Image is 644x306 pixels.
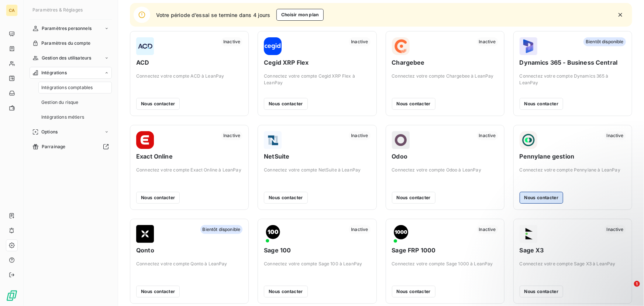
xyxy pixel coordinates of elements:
span: 1 [634,281,640,287]
span: Inactive [605,131,626,140]
img: Logo LeanPay [6,290,18,302]
span: Pennylane gestion [520,152,626,161]
span: Connectez votre compte Odoo à LeanPay [392,167,498,173]
span: Connectez votre compte Sage 100 à LeanPay [264,261,370,267]
span: Chargebee [392,58,498,67]
span: NetSuite [264,152,370,161]
img: Chargebee logo [392,37,410,55]
span: Gestion du risque [41,99,79,106]
span: Inactive [477,37,498,46]
img: Sage FRP 1000 logo [392,225,410,243]
a: Intégrations comptables [38,82,112,93]
div: CA [6,4,18,16]
span: Inactive [477,131,498,140]
button: Nous contacter [264,98,307,110]
span: Dynamics 365 - Business Central [520,58,626,67]
span: Intégrations [41,69,67,76]
span: Connectez votre compte Sage 1000 à LeanPay [392,261,498,267]
img: Dynamics 365 - Business Central logo [520,37,537,55]
span: Sage 100 [264,246,370,255]
img: Cegid XRP Flex logo [264,37,282,55]
span: Inactive [349,225,370,234]
button: Nous contacter [392,98,435,110]
button: Nous contacter [392,192,435,204]
span: Options [41,129,58,135]
iframe: Intercom notifications message [496,234,644,286]
button: Nous contacter [520,286,563,297]
span: Cegid XRP Flex [264,58,370,67]
button: Choisir mon plan [276,9,324,21]
span: Bientôt disponible [200,225,243,234]
span: Connectez votre compte Cegid XRP Flex à LeanPay [264,73,370,86]
span: Connectez votre compte ACD à LeanPay [136,73,242,79]
span: Gestion des utilisateurs [42,55,92,61]
span: Bientôt disponible [583,37,626,46]
span: Paramètres du compte [41,40,90,47]
span: Parrainage [42,143,66,150]
img: ACD logo [136,37,154,55]
img: Qonto logo [136,225,154,243]
img: NetSuite logo [264,131,282,149]
a: Parrainage [30,141,112,153]
span: Connectez votre compte NetSuite à LeanPay [264,167,370,173]
span: Qonto [136,246,242,255]
img: Exact Online logo [136,131,154,149]
span: Exact Online [136,152,242,161]
button: Nous contacter [136,192,180,204]
span: Connectez votre compte Qonto à LeanPay [136,261,242,267]
button: Nous contacter [264,286,307,297]
iframe: Intercom live chat [619,281,637,299]
span: Intégrations métiers [41,114,84,120]
span: Votre période d’essai se termine dans 4 jours [156,11,271,19]
span: Inactive [221,37,242,46]
span: Intégrations comptables [41,84,93,91]
span: ACD [136,58,242,67]
a: Gestion du risque [38,96,112,108]
button: Nous contacter [392,286,435,297]
span: Paramètres personnels [42,25,92,32]
span: Connectez votre compte Dynamics 365 à LeanPay [520,73,626,86]
button: Nous contacter [520,98,563,110]
img: Odoo logo [392,131,410,149]
button: Nous contacter [136,286,180,297]
span: Sage FRP 1000 [392,246,498,255]
button: Nous contacter [520,192,563,204]
a: Paramètres du compte [30,37,112,49]
span: Inactive [477,225,498,234]
img: Sage X3 logo [520,225,537,243]
button: Nous contacter [264,192,307,204]
span: Odoo [392,152,498,161]
span: Inactive [605,225,626,234]
a: Intégrations métiers [38,111,112,123]
span: Connectez votre compte Exact Online à LeanPay [136,167,242,173]
span: Connectez votre compte Pennylane à LeanPay [520,167,626,173]
img: Pennylane gestion logo [520,131,537,149]
span: Inactive [221,131,242,140]
span: Inactive [349,37,370,46]
button: Nous contacter [136,98,180,110]
span: Paramètres & Réglages [32,7,83,13]
span: Inactive [349,131,370,140]
span: Connectez votre compte Chargebee à LeanPay [392,73,498,79]
img: Sage 100 logo [264,225,282,243]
